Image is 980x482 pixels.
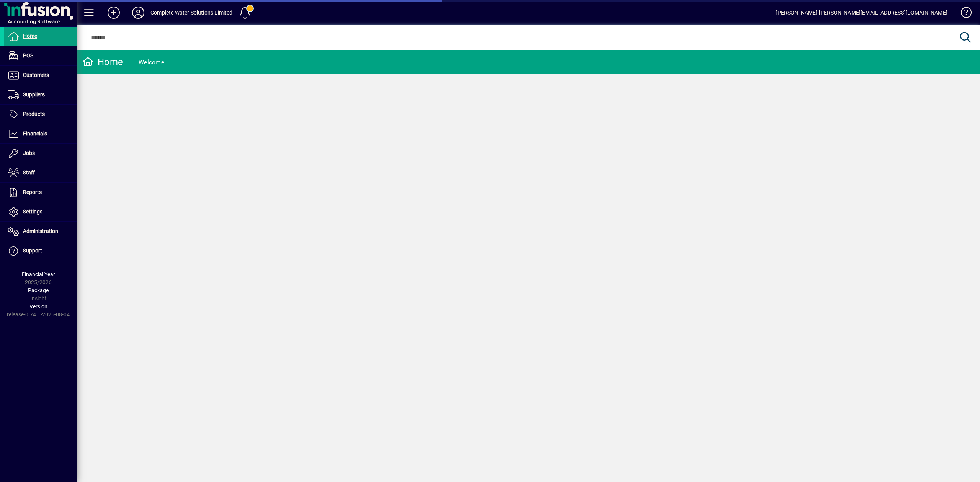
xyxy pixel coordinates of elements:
[23,248,42,254] span: Support
[4,66,77,85] a: Customers
[955,2,970,26] a: Knowledge Base
[29,303,47,309] span: Version
[23,189,42,195] span: Reports
[4,163,77,182] a: Staff
[4,202,77,221] a: Settings
[776,7,947,19] div: [PERSON_NAME] [PERSON_NAME][EMAIL_ADDRESS][DOMAIN_NAME]
[23,169,35,176] span: Staff
[23,208,42,215] span: Settings
[23,52,33,59] span: POS
[4,222,77,241] a: Administration
[23,150,35,156] span: Jobs
[150,7,233,19] div: Complete Water Solutions Limited
[4,183,77,202] a: Reports
[126,6,150,20] button: Profile
[4,85,77,104] a: Suppliers
[101,6,126,20] button: Add
[23,111,45,117] span: Products
[23,33,37,39] span: Home
[139,56,164,68] div: Welcome
[23,91,45,98] span: Suppliers
[22,271,55,277] span: Financial Year
[23,130,47,137] span: Financials
[4,241,77,261] a: Support
[82,56,123,68] div: Home
[23,72,49,78] span: Customers
[4,46,77,65] a: POS
[28,287,49,293] span: Package
[4,105,77,124] a: Products
[4,144,77,163] a: Jobs
[23,228,58,234] span: Administration
[4,124,77,143] a: Financials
